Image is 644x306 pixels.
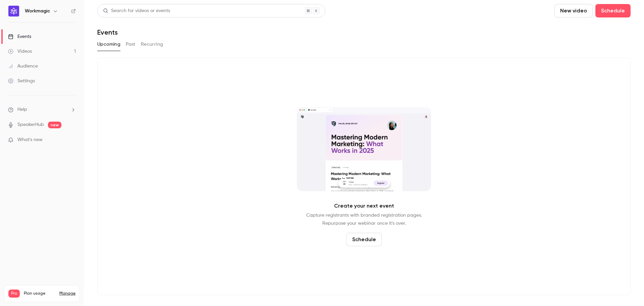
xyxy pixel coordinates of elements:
span: Help [17,106,27,113]
button: Recurring [141,39,163,50]
h6: Workmagic [25,8,50,14]
div: Settings [8,78,35,84]
span: What's new [17,136,43,143]
button: Schedule [595,4,631,17]
div: Events [8,33,31,40]
button: Schedule [346,233,382,246]
a: SpeakerHub [17,121,44,128]
span: Plan usage [24,291,55,296]
button: Past [126,39,136,50]
img: Workmagic [8,6,19,16]
div: Videos [8,48,32,55]
button: New video [554,4,593,17]
span: new [48,122,61,128]
h1: Events [97,28,118,36]
div: Search for videos or events [103,7,170,14]
p: Create your next event [334,202,394,210]
a: Manage [59,291,75,296]
div: Audience [8,63,38,70]
button: Upcoming [97,39,120,50]
li: help-dropdown-opener [8,106,76,113]
p: Capture registrants with branded registration pages. Repurpose your webinar once it's over. [306,211,422,227]
span: Pro [8,290,20,298]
